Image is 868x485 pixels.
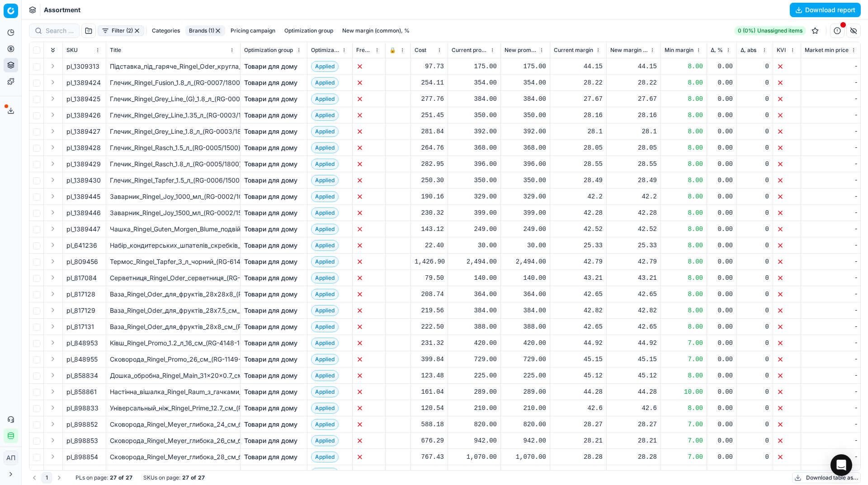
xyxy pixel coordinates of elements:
button: Expand [47,288,58,299]
div: 420.00 [505,339,546,348]
div: Ваза_Ringel_Oder_для_фруктів_28х28х8_(RG-9017) [110,290,236,299]
div: Заварник_Ringel_Joy_1000_мл_(RG-0002/1000) [110,192,236,201]
span: Assortment [44,5,80,14]
div: 281.84 [415,127,444,136]
div: 25.33 [554,241,603,250]
span: Unassigned items [757,27,802,34]
a: Товари для дому [244,469,297,478]
span: pl_817084 [66,273,97,283]
div: 8.00 [665,290,703,299]
span: Applied [311,110,339,121]
button: Pricing campaign [227,25,279,36]
div: Чашка_Ringel_Guten_Morgen_Blume_подвійні_стінки_350_мл_2_(RG-0002/350_2) [110,225,236,234]
div: 28.05 [554,143,603,152]
div: Заварник_Ringel_Joy_1500_мл_(RG-0002/1500) [110,208,236,217]
div: 396.00 [452,160,497,169]
a: Товари для дому [244,452,297,461]
div: 42.65 [554,322,603,331]
a: Товари для дому [244,436,297,445]
div: 1,426.90 [415,257,444,266]
div: 8.00 [665,143,703,152]
a: Товари для дому [244,176,297,185]
div: 249.00 [452,225,497,234]
a: Товари для дому [244,371,297,380]
div: Глечик_Ringel_Rasch_1.8_л_(RG-0005/1800) [110,160,236,169]
div: 0.00 [711,225,733,234]
div: 25.33 [610,241,657,250]
span: pl_1389424 [66,78,101,87]
div: 0.00 [711,143,733,152]
span: Optimization group [244,47,293,54]
div: 42.79 [554,257,603,266]
div: 42.65 [610,290,657,299]
div: 140.00 [452,273,497,283]
button: Expand [47,109,58,120]
div: 42.82 [554,306,603,315]
a: Товари для дому [244,78,297,87]
a: Товари для дому [244,192,297,201]
div: 329.00 [505,192,546,201]
span: pl_1389447 [66,225,100,234]
div: 0 [741,290,769,299]
div: 0 [741,160,769,169]
button: Expand [47,77,58,88]
span: Applied [311,142,339,153]
button: Expand [47,272,58,283]
a: Товари для дому [244,111,297,120]
div: 43.21 [610,273,657,283]
strong: 27 [126,474,132,481]
div: - [805,111,858,120]
nav: breadcrumb [44,5,80,14]
div: 190.16 [415,192,444,201]
div: 43.21 [554,273,603,283]
button: АП [4,451,18,465]
div: 354.00 [452,78,497,87]
div: 0.00 [711,78,733,87]
div: 0 [741,322,769,331]
span: Current promo price [452,47,488,54]
div: 79.50 [415,273,444,283]
div: 42.65 [610,322,657,331]
div: 28.1 [554,127,603,136]
div: 28.49 [554,176,603,185]
div: 28.16 [610,111,657,120]
div: 42.52 [554,225,603,234]
div: - [805,78,858,87]
button: Expand [47,61,58,71]
div: - [805,290,858,299]
span: pl_1389425 [66,94,100,104]
a: Товари для дому [244,143,297,152]
div: 30.00 [452,241,497,250]
div: 8.00 [665,241,703,250]
span: 🔒 [389,47,396,54]
a: Товари для дому [244,387,297,396]
span: Title [110,47,121,54]
div: 44.15 [554,62,603,71]
div: Ваза_Ringel_Oder_для_фруктів_28х7.5_см_(RG-9003) [110,306,236,315]
div: 8.00 [665,160,703,169]
a: Товари для дому [244,241,297,250]
button: Expand [47,126,58,137]
span: Current margin [554,47,593,54]
button: Expand [47,451,58,462]
div: 282.95 [415,160,444,169]
div: 8.00 [665,111,703,120]
a: Товари для дому [244,127,297,136]
div: - [805,257,858,266]
div: 22.40 [415,241,444,250]
div: 396.00 [505,160,546,169]
button: Expand [47,305,58,315]
div: 28.49 [610,176,657,185]
span: pl_817129 [66,306,95,315]
div: 254.11 [415,78,444,87]
div: 8.00 [665,225,703,234]
span: Applied [311,289,339,300]
div: 0 [741,111,769,120]
div: - [805,94,858,104]
span: Applied [311,77,339,88]
div: 42.28 [554,208,603,217]
span: Δ, abs [741,47,756,54]
div: 8.00 [665,176,703,185]
a: Товари для дому [244,273,297,283]
span: Applied [311,321,339,332]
